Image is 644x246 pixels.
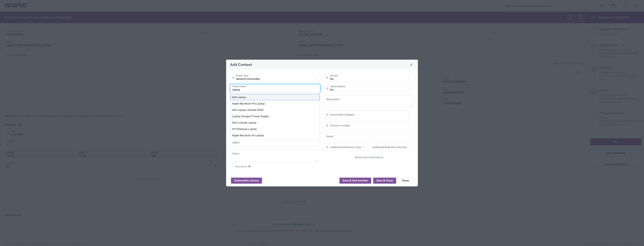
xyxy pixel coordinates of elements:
button: Close [398,177,413,183]
button: Save & Close [373,177,396,183]
div: HP Elitebook Laptop [230,126,320,132]
div: Dell Laptop Latitude 5540 [230,107,320,113]
button: Save & Add Another [339,177,371,183]
span: Show more references [355,156,383,159]
label: Insurance [230,165,247,168]
button: Commodity Library [231,177,262,183]
div: Apple Macbook Air Laptop [230,132,320,139]
button: Close [409,62,414,67]
h4: Add Content [230,62,252,67]
div: Laptop Charger/ Power Supply [230,113,320,119]
div: Dell Latitude Laptop [230,119,320,126]
div: Apple MacBook Pro Laptop [230,100,320,107]
div: Dell Laptop [230,94,320,100]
